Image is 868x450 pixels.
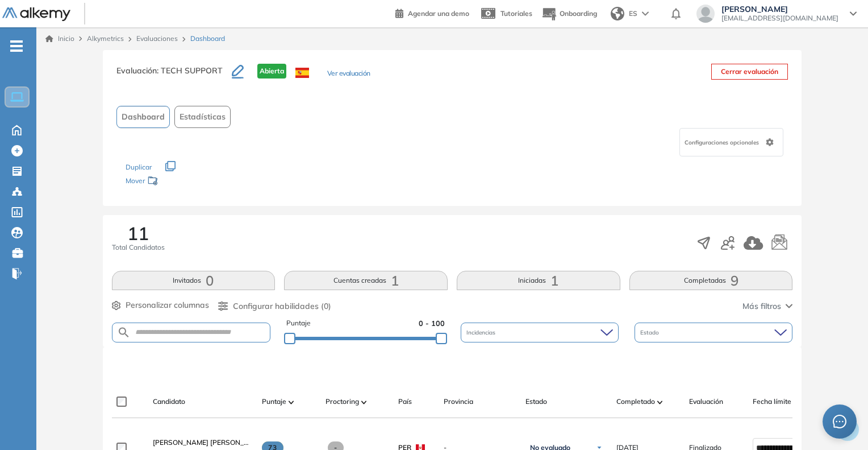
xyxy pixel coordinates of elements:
span: Configurar habilidades (0) [233,300,331,312]
span: Alkymetrics [87,34,124,43]
span: Abierta [257,64,286,79]
span: Proctoring [325,397,359,407]
span: Más filtros [742,300,781,312]
span: Fecha límite [753,397,791,407]
button: Personalizar columnas [112,299,209,311]
span: Candidato [153,397,185,407]
span: Duplicar [126,163,152,171]
button: Invitados0 [112,271,276,290]
img: [missing "en.ARROW_ALT" translation] [657,401,663,404]
span: Onboarding [560,9,597,18]
span: Puntaje [262,397,286,407]
span: Provincia [444,397,473,407]
button: Onboarding [541,2,597,26]
span: Dashboard [190,34,225,44]
span: Estado [640,328,661,337]
span: [EMAIL_ADDRESS][DOMAIN_NAME] [721,14,838,23]
span: : TECH SUPPORT [157,65,223,76]
span: Evaluación [689,397,723,407]
button: Cerrar evaluación [711,64,788,80]
a: Agendar una demo [395,6,469,19]
button: Más filtros [742,300,792,312]
a: Evaluaciones [136,34,178,43]
span: message [833,415,846,428]
button: Configurar habilidades (0) [218,300,331,312]
span: Puntaje [286,318,311,329]
img: world [611,7,624,20]
span: Incidencias [466,328,498,337]
img: arrow [642,11,649,16]
span: Configuraciones opcionales [685,138,761,147]
a: Inicio [45,34,74,44]
span: 11 [127,224,149,242]
span: Personalizar columnas [126,299,209,311]
button: Completadas9 [629,271,793,290]
img: Logo [2,7,70,22]
button: Estadísticas [174,106,231,128]
span: [PERSON_NAME] [PERSON_NAME] [153,438,266,447]
div: Estado [635,323,792,342]
span: País [398,397,412,407]
button: Iniciadas1 [457,271,620,290]
div: Incidencias [461,323,619,342]
span: Tutoriales [500,9,532,18]
div: Configuraciones opcionales [679,128,783,156]
span: Completado [616,397,655,407]
button: Cuentas creadas1 [284,271,448,290]
span: [PERSON_NAME] [721,5,838,14]
button: Dashboard [116,106,170,128]
div: Mover [126,171,239,192]
span: Total Candidatos [112,242,165,253]
span: Estado [525,397,547,407]
img: ESP [295,68,309,78]
span: Dashboard [122,111,165,123]
i: - [10,45,23,47]
img: [missing "en.ARROW_ALT" translation] [289,401,294,404]
button: Ver evaluación [327,68,370,80]
img: SEARCH_ALT [117,325,131,340]
span: Agendar una demo [408,9,469,18]
a: [PERSON_NAME] [PERSON_NAME] [153,437,253,448]
span: 0 - 100 [419,318,445,329]
span: Estadísticas [180,111,226,123]
span: ES [629,9,637,19]
h3: Evaluación [116,64,232,88]
img: [missing "en.ARROW_ALT" translation] [361,401,367,404]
